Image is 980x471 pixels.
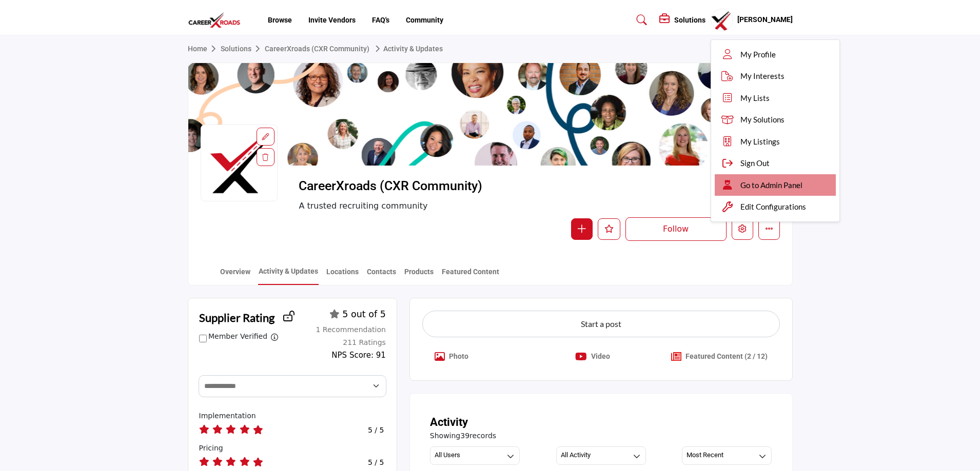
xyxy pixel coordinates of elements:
[659,345,780,368] button: Create Popup
[626,12,654,28] a: Search
[221,45,265,53] a: Solutions
[220,267,251,284] a: Overview
[740,201,806,213] span: Edit Configurations
[199,412,256,420] span: How would you rate their implementation?
[740,92,770,104] span: My Lists
[366,267,397,284] a: Contacts
[460,432,469,440] span: 39
[368,458,384,467] h4: 5 / 5
[257,128,275,146] div: Aspect Ratio:1:1,Size:400x400px
[732,218,753,240] button: Edit company
[563,345,622,368] button: Upload File Video
[740,114,785,126] span: My Solutions
[711,9,733,31] button: Show hide supplier dropdown
[430,446,520,465] button: All Users
[715,109,836,131] a: My Solutions
[268,16,292,24] a: Browse
[258,266,319,285] a: Activity & Updates
[625,217,727,241] button: Follow
[715,44,836,66] a: My Profile
[422,345,481,368] button: Crop Image
[308,16,356,24] a: Invite Vendors
[299,200,627,212] span: A trusted recruiting community
[372,16,389,24] a: FAQ's
[740,70,785,82] span: My Interests
[199,444,223,452] span: How would you rate their pricing?
[326,267,359,284] a: Locations
[740,179,802,191] span: Go to Admin Panel
[715,131,836,153] a: My Listings
[441,267,500,284] a: Featured Content
[368,426,384,435] h4: 5 / 5
[430,414,468,431] h2: Activity
[715,65,836,87] a: My Interests
[740,49,776,60] span: My Profile
[406,16,443,24] a: Community
[404,267,434,284] a: Products
[188,12,246,29] img: site Logo
[422,311,780,337] button: Start a post
[316,325,385,334] span: 1 Recommendation
[299,178,530,195] span: CareerXroads (CXR Community)
[556,446,646,465] button: All Activity
[740,157,770,169] span: Sign Out
[265,45,369,53] a: CareerXroads (CXR Community)
[685,351,768,362] p: Upgrade plan to get more premium post.
[598,218,620,240] button: Like
[430,431,496,441] span: Showing records
[208,331,267,342] label: Member Verified
[188,45,221,53] a: Home
[659,14,705,26] div: Solutions
[737,15,793,25] h5: [PERSON_NAME]
[331,350,385,361] div: NPS Score: 91
[561,450,591,460] h3: All Activity
[591,351,610,362] p: Video
[715,87,836,109] a: My Lists
[435,450,460,460] h3: All Users
[740,136,780,148] span: My Listings
[342,309,385,319] span: 5 out of 5
[449,351,468,362] p: Photo
[199,309,275,326] h2: Supplier Rating
[758,218,780,240] button: More details
[371,45,443,53] a: Activity & Updates
[687,450,723,460] h3: Most Recent
[674,15,705,25] h5: Solutions
[343,338,386,346] span: 211 Ratings
[682,446,772,465] button: Most Recent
